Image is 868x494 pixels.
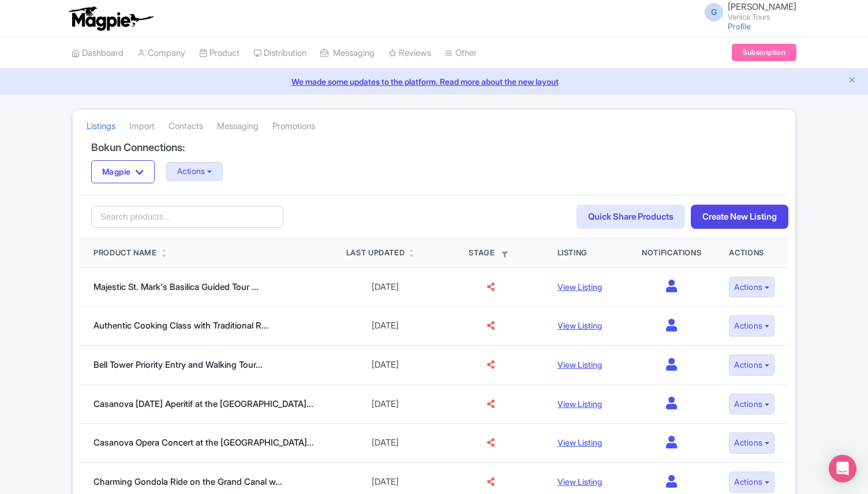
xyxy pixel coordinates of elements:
[93,359,263,370] a: Bell Tower Priority Entry and Walking Tour...
[217,111,259,142] a: Messaging
[93,320,268,331] a: Authentic Cooking Class with Traditional R...
[91,160,155,183] button: Magpie
[502,251,508,258] i: Filter by stage
[332,346,438,385] td: [DATE]
[691,205,788,229] a: Create New Listing
[729,472,775,493] button: Actions
[332,267,438,307] td: [DATE]
[728,21,751,31] a: Profile
[628,239,715,267] th: Notifications
[93,398,313,409] a: Casanova [DATE] Aperitif at the [GEOGRAPHIC_DATA]...
[829,455,856,482] div: Open Intercom Messenger
[93,281,259,292] a: Majestic St. Mark's Basilica Guided Tour ...
[698,2,796,21] a: G [PERSON_NAME] Venice Tours
[729,432,775,454] button: Actions
[729,394,775,415] button: Actions
[169,111,203,142] a: Contacts
[558,477,602,487] a: View Listing
[544,239,628,267] th: Listing
[93,437,314,448] a: Casanova Opera Concert at the [GEOGRAPHIC_DATA]...
[558,320,602,330] a: View Listing
[199,37,240,69] a: Product
[558,282,602,292] a: View Listing
[729,315,775,337] button: Actions
[91,142,777,153] h4: Bokun Connections:
[320,37,375,69] a: Messaging
[445,37,477,69] a: Other
[253,37,306,69] a: Distribution
[388,37,431,69] a: Reviews
[129,111,155,142] a: Import
[87,111,115,142] a: Listings
[848,74,856,88] button: Close announcement
[729,355,775,376] button: Actions
[93,476,282,487] a: Charming Gondola Ride on the Grand Canal w...
[332,307,438,346] td: [DATE]
[728,1,796,12] span: [PERSON_NAME]
[91,206,283,228] input: Search products...
[558,360,602,369] a: View Listing
[72,37,124,69] a: Dashboard
[166,162,223,181] button: Actions
[93,247,157,259] div: Product Name
[558,399,602,409] a: View Listing
[715,239,788,267] th: Actions
[729,277,775,298] button: Actions
[705,3,723,21] span: G
[558,438,602,447] a: View Listing
[577,205,685,229] a: Quick Share Products
[346,247,405,259] div: Last Updated
[137,37,185,69] a: Company
[452,247,530,259] div: Stage
[272,111,315,142] a: Promotions
[332,384,438,424] td: [DATE]
[332,424,438,463] td: [DATE]
[732,44,796,61] a: Subscription
[7,76,861,88] a: We made some updates to the platform. Read more about the new layout
[728,13,796,21] small: Venice Tours
[66,6,155,31] img: logo-ab69f6fb50320c5b225c76a69d11143b.png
